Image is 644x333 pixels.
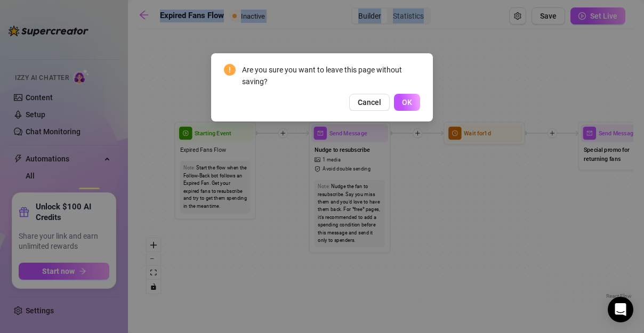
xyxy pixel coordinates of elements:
[608,297,633,322] div: Open Intercom Messenger
[394,94,420,111] button: OK
[402,98,412,107] span: OK
[349,94,390,111] button: Cancel
[358,98,381,107] span: Cancel
[224,64,236,76] span: exclamation-circle
[242,64,420,87] div: Are you sure you want to leave this page without saving?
